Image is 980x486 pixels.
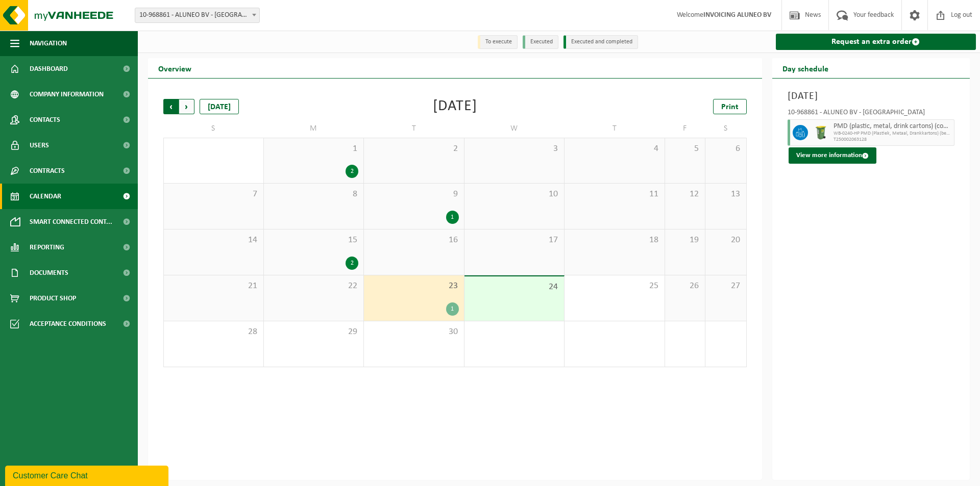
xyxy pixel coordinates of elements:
[369,326,459,338] span: 30
[721,103,739,111] span: Print
[570,235,659,246] span: 18
[269,235,359,246] span: 15
[772,58,839,78] h2: Day schedule
[670,280,700,292] span: 26
[670,143,700,155] span: 5
[30,31,67,56] span: Navigation
[269,189,359,200] span: 8
[169,235,258,246] span: 14
[369,280,459,292] span: 23
[670,189,700,200] span: 12
[169,280,258,292] span: 21
[710,235,741,246] span: 20
[269,280,359,292] span: 22
[30,209,112,235] span: Smart connected cont...
[470,189,559,200] span: 10
[776,34,976,50] a: Request an extra order
[703,11,771,19] strong: INVOICING ALUNEO BV
[30,235,64,260] span: Reporting
[148,58,202,78] h2: Overview
[369,143,459,155] span: 2
[30,82,104,107] span: Company information
[200,99,239,114] div: [DATE]
[135,8,260,23] span: 10-968861 - ALUNEO BV - HUIZINGEN
[470,235,559,246] span: 17
[163,119,264,138] td: S
[369,189,459,200] span: 9
[433,99,477,114] div: [DATE]
[369,235,459,246] span: 16
[813,125,828,140] img: WB-0240-HPE-GN-50
[565,119,665,138] td: T
[30,311,106,337] span: Acceptance conditions
[30,286,76,311] span: Product Shop
[135,8,259,22] span: 10-968861 - ALUNEO BV - HUIZINGEN
[5,464,170,486] iframe: chat widget
[789,147,876,164] button: View more information
[446,211,459,224] div: 1
[269,143,359,155] span: 1
[364,119,464,138] td: T
[670,235,700,246] span: 19
[834,131,952,137] span: WB-0240-HP PMD (Plastiek, Metaal, Drankkartons) (bedrijven)
[710,280,741,292] span: 27
[710,189,741,200] span: 13
[30,158,65,184] span: Contracts
[563,35,638,49] li: Executed and completed
[346,165,358,178] div: 2
[705,119,746,138] td: S
[264,119,364,138] td: M
[30,260,68,286] span: Documents
[834,137,952,143] span: T250002063128
[470,282,559,293] span: 24
[30,184,61,209] span: Calendar
[464,119,565,138] td: W
[788,109,955,119] div: 10-968861 - ALUNEO BV - [GEOGRAPHIC_DATA]
[169,189,258,200] span: 7
[269,326,359,338] span: 29
[523,35,558,49] li: Executed
[570,143,659,155] span: 4
[169,326,258,338] span: 28
[30,107,60,133] span: Contacts
[446,302,459,316] div: 1
[834,122,952,131] span: PMD (plastic, metal, drink cartons) (companies)
[478,35,518,49] li: To execute
[179,99,194,114] span: Next
[713,99,747,114] a: Print
[470,143,559,155] span: 3
[30,133,49,158] span: Users
[788,89,955,104] h3: [DATE]
[710,143,741,155] span: 6
[570,280,659,292] span: 25
[163,99,179,114] span: Previous
[665,119,706,138] td: F
[570,189,659,200] span: 11
[30,56,68,82] span: Dashboard
[346,257,358,270] div: 2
